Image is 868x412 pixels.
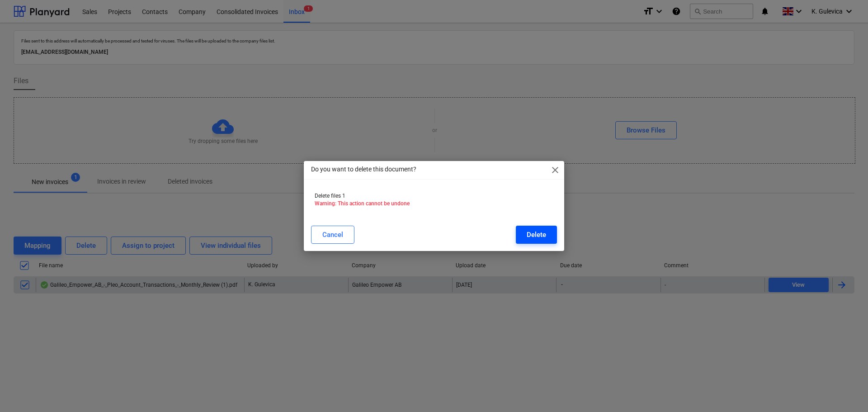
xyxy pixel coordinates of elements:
iframe: Chat Widget [823,369,868,412]
span: close [550,165,561,175]
button: Delete [516,226,557,244]
button: Cancel [311,226,354,244]
p: Delete files 1 [315,192,553,200]
p: Do you want to delete this document? [311,165,416,174]
p: Warning: This action cannot be undone [315,200,553,208]
div: Delete [527,229,546,241]
div: Cancel [322,229,343,241]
